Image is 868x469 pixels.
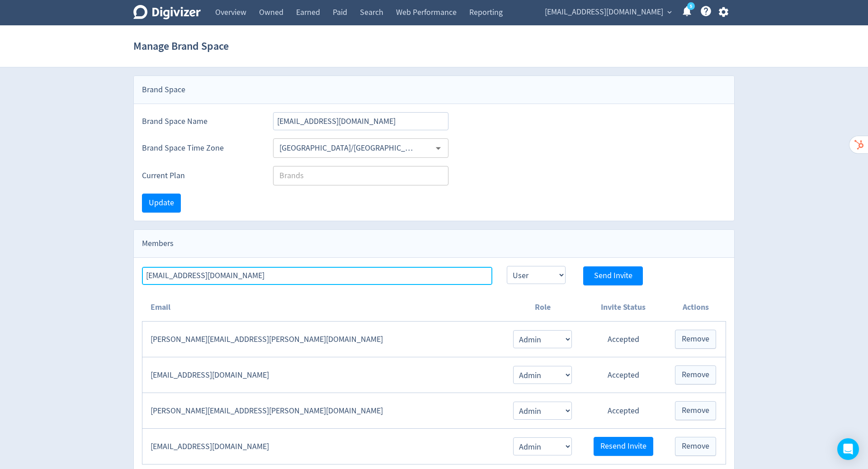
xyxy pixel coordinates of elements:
th: Invite Status [581,294,665,322]
button: Remove [675,401,716,420]
button: Remove [675,365,716,384]
input: Email to invite [142,267,492,285]
th: Actions [665,294,726,322]
label: Brand Space Name [142,116,259,127]
label: Brand Space Time Zone [142,142,259,154]
span: Remove [682,407,709,415]
td: [EMAIL_ADDRESS][DOMAIN_NAME] [142,357,504,393]
button: [EMAIL_ADDRESS][DOMAIN_NAME] [542,5,674,19]
button: Send Invite [583,266,643,285]
a: 5 [687,2,695,10]
span: [EMAIL_ADDRESS][DOMAIN_NAME] [545,5,663,19]
button: Open [431,141,445,155]
div: Members [134,230,734,258]
text: 5 [690,3,692,9]
button: Remove [675,437,716,456]
h1: Manage Brand Space [133,32,229,61]
th: Role [504,294,581,322]
td: Accepted [581,357,665,393]
label: Current Plan [142,170,259,181]
td: [PERSON_NAME][EMAIL_ADDRESS][PERSON_NAME][DOMAIN_NAME] [142,322,504,357]
span: Send Invite [594,272,632,280]
span: Remove [682,371,709,379]
div: Open Intercom Messenger [837,438,859,460]
button: Update [142,194,181,213]
span: Update [149,199,174,207]
th: Email [142,294,504,322]
td: Accepted [581,322,665,357]
input: Select Timezone [276,141,419,155]
span: Remove [682,335,709,343]
td: [EMAIL_ADDRESS][DOMAIN_NAME] [142,429,504,464]
input: Brand Space [273,112,448,130]
button: Remove [675,330,716,349]
span: Resend Invite [600,442,646,450]
td: [PERSON_NAME][EMAIL_ADDRESS][PERSON_NAME][DOMAIN_NAME] [142,393,504,429]
button: Resend Invite [594,437,653,456]
td: Accepted [581,393,665,429]
div: Brand Space [134,76,734,104]
span: expand_more [665,8,674,16]
span: Remove [682,442,709,450]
